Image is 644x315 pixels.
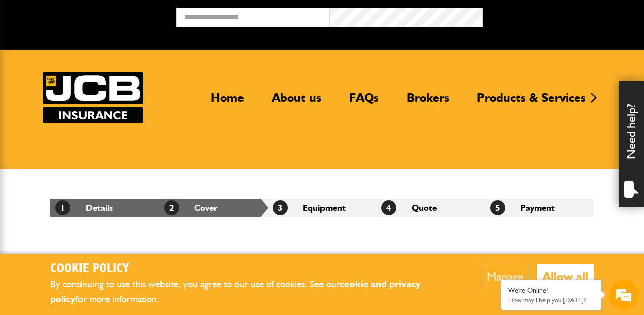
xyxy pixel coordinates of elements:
h2: Cookie Policy [50,261,450,277]
li: Quote [376,199,485,217]
li: Payment [485,199,594,217]
li: Equipment [268,199,376,217]
a: About us [264,90,329,113]
a: FAQs [342,90,386,113]
span: 5 [490,200,505,215]
span: 4 [381,200,396,215]
p: By continuing to use this website, you agree to our use of cookies. See our for more information. [50,277,450,307]
a: JCB Insurance Services [43,72,143,123]
button: Manage [481,264,529,289]
p: How may I help you today? [508,296,594,304]
span: 2 [164,200,179,215]
img: JCB Insurance Services logo [43,72,143,123]
a: Brokers [399,90,457,113]
span: 1 [55,200,70,215]
span: 3 [273,200,288,215]
li: Cover [159,199,268,217]
a: Products & Services [469,90,593,113]
div: We're Online! [508,286,594,295]
a: Home [203,90,252,113]
div: Need help? [619,81,644,207]
button: Broker Login [483,8,636,23]
button: Allow all [537,264,594,289]
a: 1Details [55,202,113,213]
